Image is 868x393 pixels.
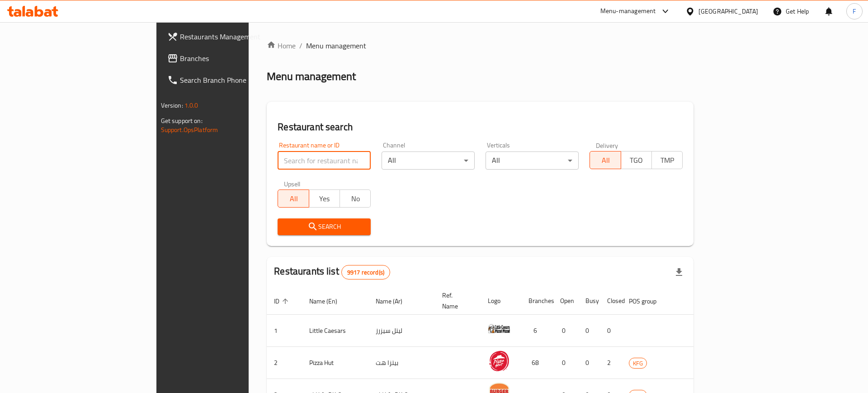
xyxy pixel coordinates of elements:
td: 68 [521,347,553,379]
td: 0 [578,347,600,379]
span: F [853,6,856,16]
a: Restaurants Management [160,26,302,47]
span: Get support on: [161,115,203,127]
th: Closed [600,287,622,315]
h2: Restaurants list [274,265,390,279]
span: Restaurants Management [180,31,294,42]
th: Logo [481,287,521,315]
span: Search [285,221,363,232]
span: Search Branch Phone [180,75,294,85]
span: All [594,154,617,167]
span: Ref. Name [442,290,470,312]
div: All [486,152,579,170]
td: Little Caesars [302,315,368,347]
button: Search [278,218,371,235]
td: 0 [553,347,578,379]
span: Name (Ar) [376,296,414,307]
div: Export file [668,261,690,283]
h2: Menu management [267,69,356,84]
span: 9917 record(s) [342,268,390,277]
a: Branches [160,47,302,69]
label: Upsell [284,180,301,187]
a: Support.OpsPlatform [161,124,218,136]
button: No [340,189,371,208]
a: Search Branch Phone [160,69,302,91]
th: Open [553,287,578,315]
span: Yes [313,192,336,205]
span: Branches [180,53,294,64]
td: بيتزا هت [368,347,435,379]
button: Yes [309,189,340,208]
td: 0 [553,315,578,347]
span: All [282,192,305,205]
button: All [278,189,309,208]
span: Menu management [306,40,366,51]
div: Total records count [341,265,390,279]
span: No [344,192,367,205]
td: 0 [600,315,622,347]
button: All [590,151,621,169]
span: ID [274,296,291,307]
div: All [382,152,475,170]
td: Pizza Hut [302,347,368,379]
div: [GEOGRAPHIC_DATA] [698,6,758,16]
nav: breadcrumb [267,40,693,51]
label: Delivery [596,142,618,148]
th: Busy [578,287,600,315]
button: TMP [651,151,683,169]
h2: Restaurant search [278,120,683,134]
img: Pizza Hut [488,350,510,372]
td: 2 [600,347,622,379]
button: TGO [621,151,652,169]
span: POS group [629,296,668,307]
span: 1.0.0 [184,99,198,111]
td: 6 [521,315,553,347]
span: TMP [656,154,679,167]
span: Name (En) [309,296,349,307]
input: Search for restaurant name or ID.. [278,152,371,170]
span: KFG [629,358,646,369]
span: TGO [625,154,648,167]
div: Menu-management [600,6,656,17]
span: Version: [161,99,183,111]
img: Little Caesars [488,317,510,340]
td: ليتل سيزرز [368,315,435,347]
th: Branches [521,287,553,315]
td: 0 [578,315,600,347]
